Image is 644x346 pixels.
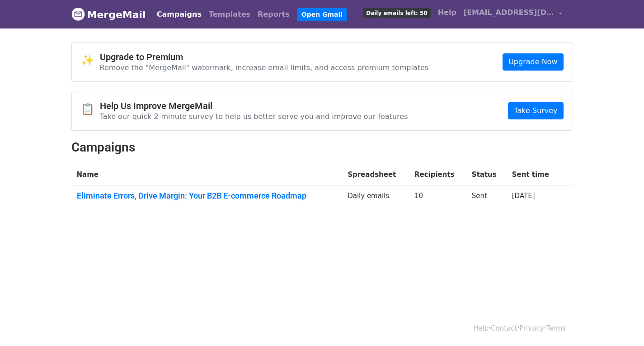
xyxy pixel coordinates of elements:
h4: Upgrade to Premium [100,52,429,62]
span: ✨ [81,54,100,67]
a: Help [434,4,460,22]
a: Open Gmail [297,8,347,21]
a: [DATE] [512,192,535,200]
th: Spreadsheet [342,164,409,185]
span: Daily emails left: 50 [363,8,430,18]
img: MergeMail logo [71,7,85,21]
p: Remove the "MergeMail" watermark, increase email limits, and access premium templates [100,63,429,72]
th: Status [466,164,507,185]
a: MergeMail [71,5,146,24]
span: [EMAIL_ADDRESS][DOMAIN_NAME] [464,7,554,18]
td: Daily emails [342,185,409,210]
a: Help [473,324,489,332]
a: Take Survey [508,102,563,119]
a: Reports [254,5,293,24]
span: 📋 [81,103,100,116]
h2: Campaigns [71,140,573,155]
a: Upgrade Now [503,53,563,71]
th: Sent time [507,164,561,185]
td: 10 [409,185,466,210]
p: Take our quick 2-minute survey to help us better serve you and improve our features [100,112,408,121]
a: Terms [546,324,566,332]
a: Templates [205,5,254,24]
a: [EMAIL_ADDRESS][DOMAIN_NAME] [460,4,566,25]
a: Eliminate Errors, Drive Margin: Your B2B E-commerce Roadmap [77,191,337,201]
a: Daily emails left: 50 [359,4,434,22]
a: Privacy [519,324,544,332]
a: Contact [491,324,517,332]
h4: Help Us Improve MergeMail [100,100,408,111]
td: Sent [466,185,507,210]
th: Recipients [409,164,466,185]
a: Campaigns [153,5,205,24]
th: Name [71,164,343,185]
